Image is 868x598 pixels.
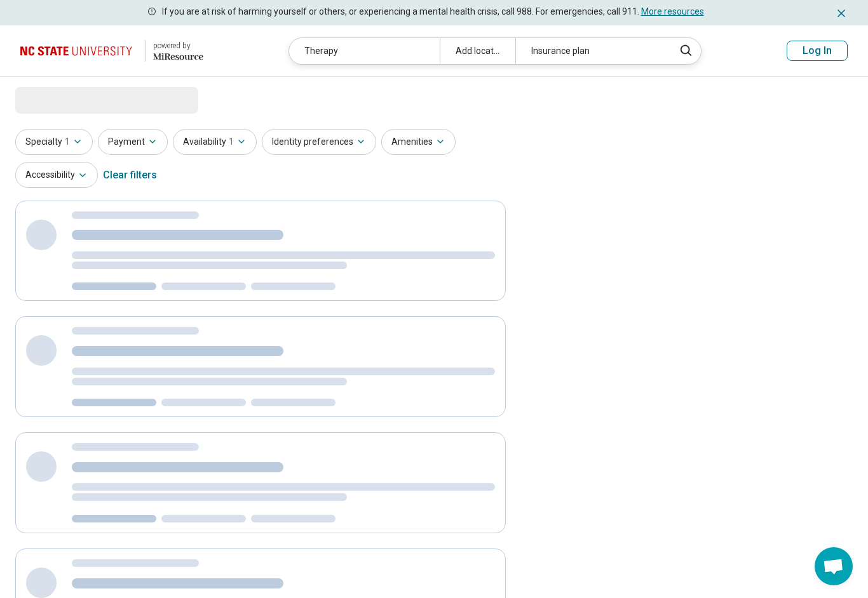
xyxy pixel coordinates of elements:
[787,41,848,61] button: Log In
[20,36,203,66] a: North Carolina State University powered by
[15,162,98,188] button: Accessibility
[381,129,456,155] button: Amenities
[103,160,157,190] div: Clear filters
[162,5,704,18] p: If you are at risk of harming yourself or others, or experiencing a mental health crisis, call 98...
[15,129,93,155] button: Specialty1
[153,40,203,51] div: powered by
[835,5,848,20] button: Dismiss
[515,38,666,64] div: Insurance plan
[815,547,853,585] div: Open chat
[289,38,440,64] div: Therapy
[98,129,168,155] button: Payment
[440,38,515,64] div: Add location
[641,6,704,17] a: More resources
[229,135,234,149] span: 1
[15,87,122,112] span: Loading...
[262,129,376,155] button: Identity preferences
[65,135,70,149] span: 1
[173,129,257,155] button: Availability1
[20,36,137,66] img: North Carolina State University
